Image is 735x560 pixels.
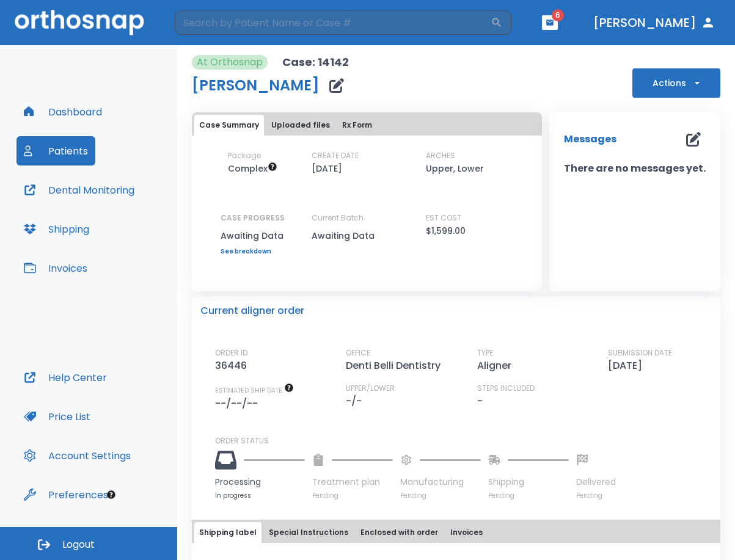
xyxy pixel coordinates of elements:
[552,9,564,21] span: 6
[194,522,261,543] button: Shipping label
[215,396,263,411] p: --/--/--
[564,132,616,147] p: Messages
[588,12,720,34] button: [PERSON_NAME]
[282,55,349,70] p: Case: 14142
[477,383,535,394] p: STEPS INCLUDED
[197,55,263,70] p: At Orthosnap
[312,213,422,224] p: Current Batch
[15,10,144,35] img: Orthosnap
[266,115,335,136] button: Uploaded files
[16,97,109,126] button: Dashboard
[215,435,712,446] p: ORDER STATUS
[221,248,285,255] a: See breakdown
[16,441,138,470] button: Account Settings
[221,228,285,243] p: Awaiting Data
[312,491,393,500] p: Pending
[194,115,264,136] button: Case Summary
[215,358,252,373] p: 36446
[16,253,95,283] button: Invoices
[215,476,305,489] p: Processing
[215,386,294,395] span: The date will be available after approving treatment plan
[194,522,718,543] div: tabs
[488,476,569,489] p: Shipping
[400,491,481,500] p: Pending
[477,394,483,409] p: -
[608,347,672,358] p: SUBMISSION DATE
[106,489,117,500] div: Tooltip anchor
[632,68,720,98] button: Actions
[16,402,98,431] button: Price List
[16,136,95,165] button: Patients
[16,480,115,509] button: Preferences
[16,363,114,392] button: Help Center
[192,78,320,93] h1: [PERSON_NAME]
[445,522,488,543] button: Invoices
[346,358,445,373] p: Denti Belli Dentistry
[346,383,395,394] p: UPPER/LOWER
[400,476,481,489] p: Manufacturing
[16,175,142,205] button: Dental Monitoring
[426,161,484,176] p: Upper, Lower
[576,476,616,489] p: Delivered
[426,150,455,161] p: ARCHES
[312,161,342,176] p: [DATE]
[16,214,97,244] button: Shipping
[312,476,393,489] p: Treatment plan
[426,224,466,238] p: $1,599.00
[346,394,367,409] p: -/-
[215,347,247,358] p: ORDER ID
[228,162,277,175] span: Up to 50 Steps (100 aligners)
[312,150,359,161] p: CREATE DATE
[477,358,516,373] p: Aligner
[194,115,539,136] div: tabs
[576,491,616,500] p: Pending
[62,538,95,551] span: Logout
[488,491,569,500] p: Pending
[426,213,461,224] p: EST COST
[200,304,304,318] p: Current aligner order
[312,228,422,243] p: Awaiting Data
[264,522,353,543] button: Special Instructions
[608,358,647,373] p: [DATE]
[549,161,720,176] p: There are no messages yet.
[228,150,261,161] p: Package
[356,522,443,543] button: Enclosed with order
[337,115,377,136] button: Rx Form
[215,491,305,500] p: In progress
[221,213,285,224] p: CASE PROGRESS
[346,347,370,358] p: OFFICE
[477,347,493,358] p: TYPE
[175,10,491,35] input: Search by Patient Name or Case #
